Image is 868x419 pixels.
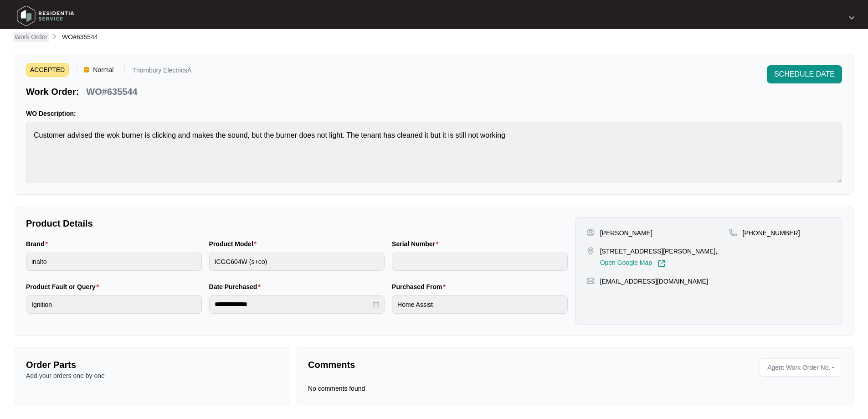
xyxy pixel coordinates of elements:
label: Serial Number [392,239,442,248]
span: Agent Work Order No. [764,361,830,374]
img: map-pin [586,247,595,255]
img: Link-External [657,259,666,268]
input: Serial Number [392,253,568,271]
p: No comments found [308,384,365,393]
label: Purchased From [392,282,449,291]
p: WO#635544 [86,85,137,98]
p: [PHONE_NUMBER] [743,228,800,238]
p: Comments [308,358,569,371]
input: Product Model [209,253,385,271]
p: Product Details [26,217,568,230]
label: Product Model [209,239,261,248]
p: - [832,361,838,374]
p: [STREET_ADDRESS][PERSON_NAME], [600,247,718,256]
p: Thornbury ElectricsÂ [132,67,191,77]
p: Order Parts [26,358,278,371]
input: Product Fault or Query [26,295,202,314]
img: residentia service logo [14,2,77,30]
img: map-pin [586,277,595,285]
input: Brand [26,253,202,271]
span: Normal [89,63,117,77]
label: Brand [26,239,51,248]
span: WO#635544 [62,33,98,41]
a: Work Order [13,32,49,42]
input: Purchased From [392,295,568,314]
img: map-pin [729,228,737,237]
img: dropdown arrow [849,16,854,20]
button: SCHEDULE DATE [767,65,842,83]
span: SCHEDULE DATE [774,69,835,80]
p: WO Description: [26,109,842,118]
label: Product Fault or Query [26,282,103,291]
img: Vercel Logo [84,67,89,72]
a: Open Google Map [600,259,666,268]
p: [EMAIL_ADDRESS][DOMAIN_NAME] [600,277,708,286]
span: ACCEPTED [26,63,69,77]
p: Work Order [15,32,47,41]
p: Work Order: [26,85,79,98]
img: user-pin [586,228,595,237]
input: Date Purchased [215,300,371,309]
p: Add your orders one by one [26,371,278,380]
p: [PERSON_NAME] [600,228,652,238]
label: Date Purchased [209,282,264,291]
textarea: Customer advised the wok burner is clicking and makes the sound, but the burner does not light. T... [26,122,842,183]
img: chevron-right [51,33,58,40]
